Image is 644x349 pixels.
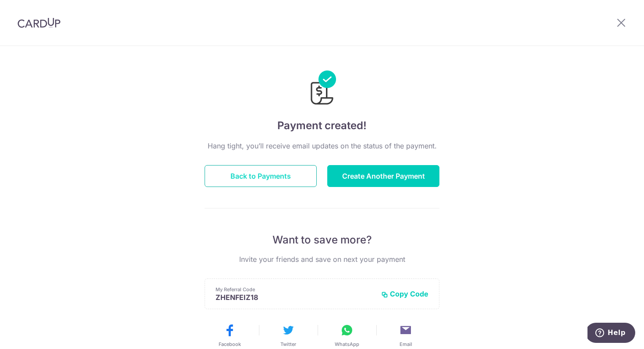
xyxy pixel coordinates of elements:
span: Facebook [219,341,241,348]
p: Invite your friends and save on next your payment [205,254,439,264]
span: Twitter [280,341,296,348]
img: CardUp [18,18,60,28]
button: Twitter [262,323,314,348]
button: Back to Payments [205,165,317,187]
iframe: Opens a widget where you can find more information [587,323,635,345]
button: Copy Code [381,289,428,298]
img: Payments [308,71,336,107]
button: Create Another Payment [327,165,439,187]
h4: Payment created! [205,118,439,134]
p: My Referral Code [216,286,374,293]
p: ZHENFEIZ18 [216,293,374,302]
button: WhatsApp [321,323,373,348]
span: WhatsApp [335,341,359,348]
p: Hang tight, you’ll receive email updates on the status of the payment. [205,141,439,151]
button: Email [380,323,432,348]
span: Email [400,341,412,348]
p: Want to save more? [205,233,439,247]
button: Facebook [204,323,255,348]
